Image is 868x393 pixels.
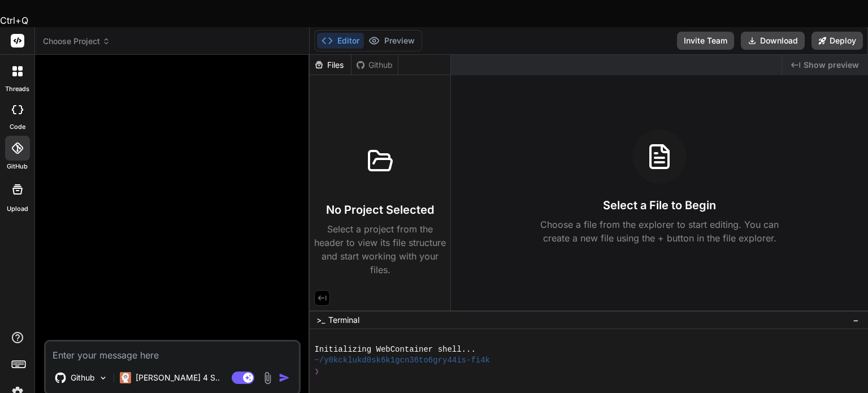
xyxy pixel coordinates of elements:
[677,32,734,50] button: Invite Team
[314,366,320,377] span: ❯
[7,162,28,171] label: GitHub
[136,372,220,383] p: [PERSON_NAME] 4 S..
[351,59,398,71] div: Github
[120,372,131,383] img: Claude 4 Sonnet
[741,32,805,50] button: Download
[261,372,274,385] img: attachment
[853,314,859,326] span: −
[316,314,325,326] span: >_
[43,36,110,47] span: Choose Project
[7,204,28,214] label: Upload
[314,344,475,355] span: Initializing WebContainer shell...
[10,122,25,132] label: code
[5,84,29,94] label: threads
[71,372,95,383] p: Github
[279,372,290,383] img: icon
[850,311,861,329] button: −
[310,59,351,71] div: Files
[533,218,786,245] p: Choose a file from the explorer to start editing. You can create a new file using the + button in...
[314,222,446,277] p: Select a project from the header to view its file structure and start working with your files.
[98,373,108,383] img: Pick Models
[804,59,859,71] span: Show preview
[317,33,364,49] button: Editor
[811,32,863,50] button: Deploy
[328,314,359,326] span: Terminal
[326,202,434,218] h3: No Project Selected
[314,355,490,366] span: ~/y0kcklukd0sk6k1gcn36to6gry44is-fi4k
[603,197,716,213] h3: Select a File to Begin
[364,33,419,49] button: Preview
